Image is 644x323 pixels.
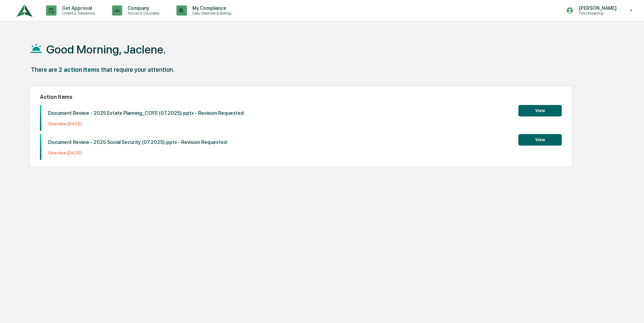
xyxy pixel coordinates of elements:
button: View [518,105,562,116]
p: Overdue: [DATE] [48,121,244,126]
div: that require your attention. [101,66,174,73]
p: Policies & Documents [122,11,163,16]
a: View [518,136,562,143]
h1: Good Morning, Jaclene. [46,43,166,56]
div: 2 action items [59,66,100,73]
div: There are [31,66,57,73]
img: logo [16,1,33,20]
p: Overdue: [DATE] [48,150,227,155]
p: Content & Transactions [57,11,99,16]
p: Data, Deadlines & Settings [187,11,235,16]
p: Document Review - 2025 Estate Planning_COFE (07.2025).pptx - Revision Requested [48,110,244,116]
p: Firm Onboarding [574,11,620,16]
button: View [518,134,562,146]
p: Company [122,5,163,11]
a: View [518,107,562,113]
p: [PERSON_NAME] [574,5,620,11]
p: My Compliance [187,5,235,11]
h2: Action Items [40,94,562,100]
p: Document Review - 2025 Social Security (07.2025).pptx - Revision Requested [48,139,227,145]
p: Get Approval [57,5,99,11]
